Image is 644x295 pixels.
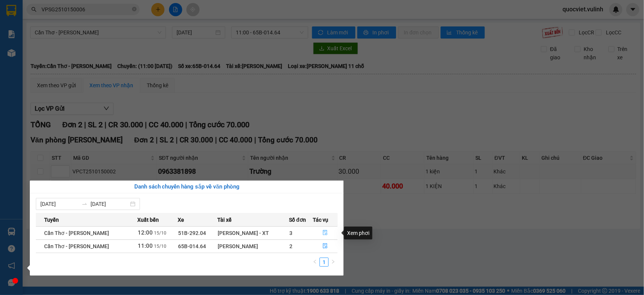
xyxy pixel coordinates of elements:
div: [PERSON_NAME] - XT [218,229,289,237]
div: Danh sách chuyến hàng sắp về văn phòng [36,182,338,192]
span: file-done [323,243,328,249]
span: 12:00 [138,229,153,236]
li: Next Page [329,258,338,267]
span: right [331,259,335,264]
button: right [329,258,338,267]
span: 3 [289,230,292,236]
input: Từ ngày [40,200,78,208]
a: 1 [320,258,328,266]
span: left [313,259,317,264]
span: file-done [323,230,328,236]
span: Tài xế [217,216,232,224]
span: swap-right [81,201,88,207]
button: file-done [313,240,337,252]
span: Xuất bến [137,216,159,224]
input: Đến ngày [91,200,129,208]
span: Tuyến [44,216,59,224]
button: file-done [313,227,337,239]
div: [PERSON_NAME] [218,242,289,250]
span: Cần Thơ - [PERSON_NAME] [44,243,109,249]
li: 1 [320,258,329,267]
span: 2 [289,243,292,249]
span: Số đơn [289,216,306,224]
span: 15/10 [154,230,166,236]
span: 11:00 [138,242,153,249]
div: Xem phơi [344,227,372,239]
button: left [310,258,320,267]
span: 15/10 [154,244,166,249]
span: 51B-292.04 [178,230,206,236]
span: to [81,201,88,207]
li: Previous Page [310,258,320,267]
span: 65B-014.64 [178,243,206,249]
span: Tác vụ [313,216,328,224]
span: Xe [178,216,184,224]
span: Cần Thơ - [PERSON_NAME] [44,230,109,236]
